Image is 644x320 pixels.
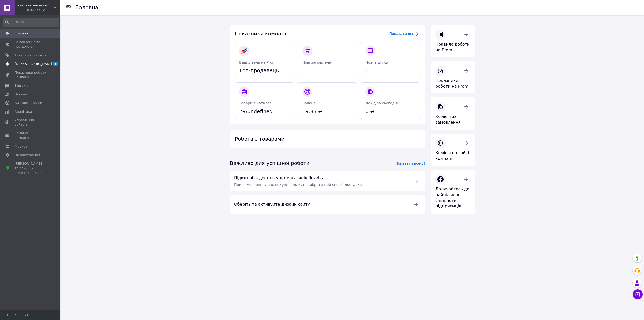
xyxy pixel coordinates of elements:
[3,18,59,27] input: Пошук
[239,101,272,105] span: Товари в каталозі
[16,3,54,8] span: Інтернет магазин ТИЦЬ
[15,31,29,36] span: Головна
[53,62,58,66] span: 3
[15,118,47,127] span: Управління сайтом
[365,101,398,105] span: Дохід за сьогодні
[435,114,461,125] span: Комісія за замовлення
[234,183,362,187] span: При замовленні у вас покупці зможуть вибрати цей спосіб доставки
[235,136,285,142] span: Робота з товарами
[365,108,416,115] span: 0 ₴
[15,101,42,105] span: Каталог ProSale
[15,109,32,114] span: Аналітика
[435,187,469,209] span: Долучайтесь до найбільшої спільноти підприємців
[15,40,47,49] span: Замовлення та повідомлення
[431,97,475,130] a: Комісія за замовлення
[302,60,333,64] span: Нові замовлення
[302,67,353,74] span: 1
[15,171,47,175] div: Prom мікс 1 000
[241,48,247,54] img: :rocket:
[431,25,475,57] a: Правила роботи на Prom
[365,60,388,64] span: Нові відгуки
[435,42,470,52] span: Правила роботи на Prom
[389,31,414,36] div: Показати все
[302,108,353,115] span: 19.83 ₴
[15,153,40,157] span: Налаштування
[239,108,290,115] span: 29/undefined
[239,67,290,74] span: Топ-продавець
[15,92,28,97] span: Покупці
[431,61,475,94] a: Показники роботи на Prom
[15,70,47,79] span: Показники роботи компанії
[435,78,468,89] span: Показники роботи на Prom
[395,161,425,165] a: Показати все (5)
[15,131,47,140] span: Гаманець компанії
[15,161,47,175] span: [PERSON_NAME] та рахунки
[15,83,28,88] span: Відгуки
[15,144,27,149] span: Маркет
[302,101,316,105] span: Баланс
[15,62,52,66] span: [DEMOGRAPHIC_DATA]
[235,31,288,37] span: Показники компанії
[16,8,60,12] div: Ваш ID: 3885512
[230,195,425,214] a: Оберіть та активуйте дизайн сайту
[230,171,425,191] a: Підключіть доставку до магазинів RozetkaПри замовленні у вас покупці зможуть вибрати цей спосіб д...
[15,53,47,58] span: Товари та послуги
[431,134,475,166] a: Комісія на сайті компанії
[234,175,407,181] span: Підключіть доставку до магазинів Rozetka
[365,67,416,74] span: 0
[435,150,469,161] span: Комісія на сайті компанії
[431,170,475,214] a: Долучайтесь до найбільшої спільноти підприємців
[234,202,407,207] span: Оберіть та активуйте дизайн сайту
[389,31,420,37] a: Показати все
[75,5,98,11] h1: Головна
[239,60,276,64] span: Ваш рівень на Prom
[230,160,309,166] span: Важливо для успішної роботи
[633,289,643,299] button: Чат з покупцем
